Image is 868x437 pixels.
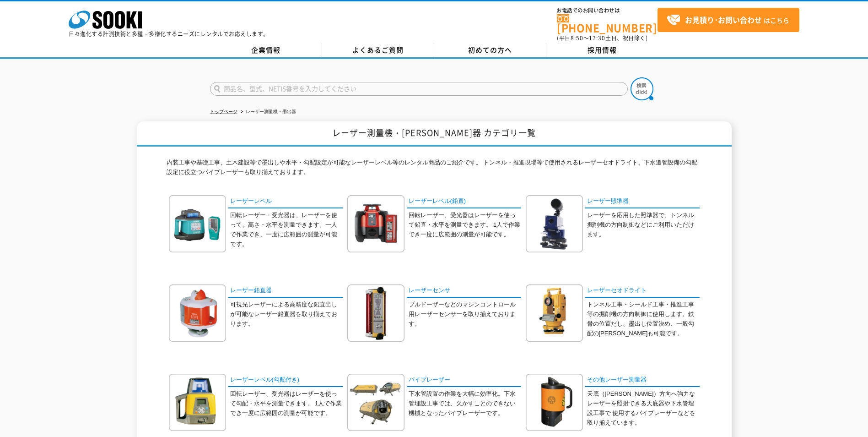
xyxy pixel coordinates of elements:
a: よくあるご質問 [322,44,434,57]
a: 初めての方へ [434,44,546,57]
p: ブルドーザーなどのマシンコントロール用レーザーセンサーを取り揃えております。 [409,300,521,328]
input: 商品名、型式、NETIS番号を入力してください [210,82,628,96]
p: 回転レーザー・受光器は、レーザーを使って、高さ・水平を測量できます。一人で作業でき、一度に広範囲の測量が可能です。 [230,211,343,249]
a: レーザー鉛直器 [228,284,343,298]
p: 日々進化する計測技術と多種・多様化するニーズにレンタルでお応えします。 [69,31,269,37]
h1: レーザー測量機・[PERSON_NAME]器 カテゴリ一覧 [137,121,732,147]
a: レーザーセオドライト [585,284,700,298]
img: レーザーレベル(鉛直) [347,195,404,252]
img: レーザー照準器 [526,195,583,252]
span: 17:30 [589,34,605,42]
a: その他レーザー測量器 [585,374,700,387]
li: レーザー測量機・墨出器 [239,107,296,117]
p: 回転レーザー、受光器はレーザーを使って勾配・水平を測量できます。 1人で作業でき一度に広範囲の測量が可能です。 [230,389,343,418]
a: 企業情報 [210,44,322,57]
img: レーザーレベル(勾配付き) [169,374,226,431]
a: 採用情報 [546,44,658,57]
a: パイプレーザー [407,374,521,387]
a: [PHONE_NUMBER] [557,14,658,33]
strong: お見積り･お問い合わせ [685,14,762,25]
p: 可視光レーザーによる高精度な鉛直出しが可能なレーザー鉛直器を取り揃えております。 [230,300,343,328]
a: レーザーレベル(勾配付き) [228,374,343,387]
span: 初めての方へ [468,45,512,55]
a: レーザーレベル(鉛直) [407,195,521,208]
span: (平日 ～ 土日、祝日除く) [557,34,647,42]
p: トンネル工事・シールド工事・推進工事等の掘削機の方向制御に使用します。鉄骨の位置だし、墨出し位置決め、一般勾配の[PERSON_NAME]も可能です。 [587,300,700,338]
a: レーザーレベル [228,195,343,208]
span: お電話でのお問い合わせは [557,8,658,13]
img: レーザーセンサ [347,284,404,342]
img: btn_search.png [631,77,653,100]
a: お見積り･お問い合わせはこちら [658,8,799,32]
p: 天底（[PERSON_NAME]）方向へ強力なレーザーを照射できる天底器や下水管埋設工事で 使用するパイプレーザーなどを取り揃えています。 [587,389,700,427]
p: レーザーを応用した照準器で、トンネル掘削機の方向制御などにご利用いただけます。 [587,211,700,239]
p: 下水管設置の作業を大幅に効率化。下水管埋設工事では、欠かすことのできない機械となったパイプレーザーです。 [409,389,521,418]
p: 内装工事や基礎工事、土木建設等で墨出しや水平・勾配設定が可能なレーザーレベル等のレンタル商品のご紹介です。 トンネル・推進現場等で使用されるレーザーセオドライト、下水道管設備の勾配設定に役立つパ... [167,158,702,182]
img: レーザー鉛直器 [169,284,226,342]
img: パイプレーザー [347,374,404,431]
a: レーザー照準器 [585,195,700,208]
p: 回転レーザー、受光器はレーザーを使って鉛直・水平を測量できます。 1人で作業でき一度に広範囲の測量が可能です。 [409,211,521,239]
img: レーザーレベル [169,195,226,252]
a: トップページ [210,109,237,114]
span: はこちら [667,13,789,27]
img: その他レーザー測量器 [526,374,583,431]
span: 8:50 [571,34,583,42]
img: レーザーセオドライト [526,284,583,342]
a: レーザーセンサ [407,284,521,298]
